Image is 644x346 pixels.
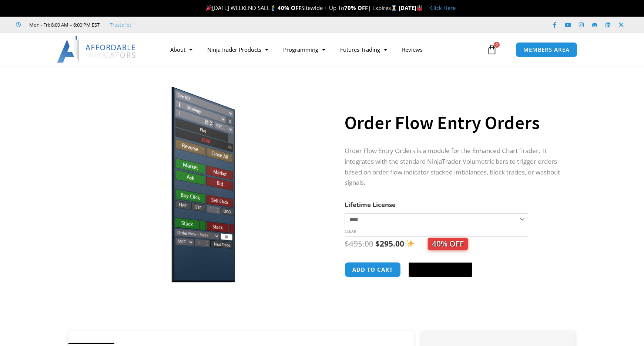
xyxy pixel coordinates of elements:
button: Add to cart [345,262,401,277]
a: Programming [276,41,333,58]
a: Trustpilot [110,20,131,29]
span: Mon - Fri: 8:00 AM – 6:00 PM EST [27,20,100,29]
h1: Order Flow Entry Orders [345,110,561,136]
a: Reviews [395,41,430,58]
a: Click Here [430,4,456,11]
span: $ [345,238,349,249]
strong: 70% OFF [344,4,368,11]
img: LogoAI | Affordable Indicators – NinjaTrader [57,36,137,63]
span: $ [375,238,380,249]
a: NinjaTrader Products [200,41,276,58]
bdi: 295.00 [375,238,404,249]
img: ✨ [406,240,414,247]
nav: Menu [163,41,485,58]
img: ⌛ [391,5,397,11]
a: Futures Trading [333,41,395,58]
strong: [DATE] [399,4,423,11]
iframe: PayPal Message 1 [345,287,561,294]
img: 🎉 [206,5,212,11]
bdi: 495.00 [345,238,373,249]
button: Buy with GPay [409,262,472,277]
a: About [163,41,200,58]
a: MEMBERS AREA [516,42,577,57]
span: MEMBERS AREA [523,47,570,52]
a: Clear options [345,229,356,234]
span: [DATE] WEEKEND SALE Sitewide + Up To | Expires [204,4,399,11]
span: 40% OFF [428,238,468,250]
a: 0 [476,39,508,60]
img: 🏌️‍♂️ [270,5,276,11]
img: orderflow entry [79,79,317,283]
label: Lifetime License [345,200,396,209]
strong: 40% OFF [278,4,301,11]
span: 0 [494,42,500,48]
img: 🏭 [417,5,422,11]
p: Order Flow Entry Orders is a module for the Enhanced Chart Trader. It integrates with the standar... [345,146,561,189]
